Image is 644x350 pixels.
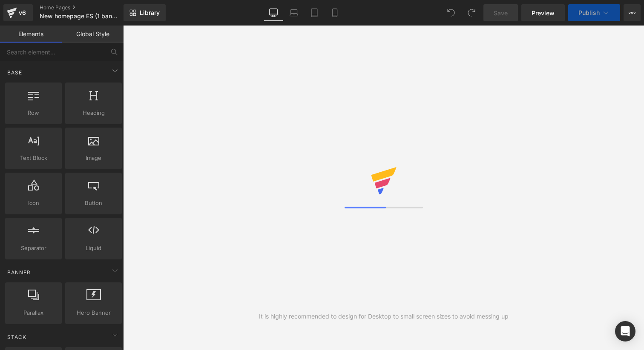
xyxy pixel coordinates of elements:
span: Library [140,9,160,17]
span: Banner [6,268,32,276]
span: Liquid [68,244,119,253]
button: Undo [443,4,460,21]
a: Laptop [284,4,304,21]
a: Tablet [304,4,325,21]
span: Publish [578,9,600,16]
span: Base [6,68,23,77]
a: v6 [3,4,33,21]
span: Heading [68,108,119,117]
span: Text Block [8,154,59,162]
a: Desktop [263,4,284,21]
div: v6 [17,7,28,18]
span: Button [68,199,119,208]
span: Hero Banner [68,308,119,317]
span: Preview [532,9,555,17]
span: Stack [6,333,27,341]
button: More [624,4,641,21]
a: Preview [521,4,565,21]
a: Home Pages [40,4,136,11]
div: It is highly recommended to design for Desktop to small screen sizes to avoid messing up [259,312,509,321]
span: New homepage ES (1 banner) [40,13,120,20]
a: Global Style [62,26,124,43]
span: Icon [8,199,59,208]
span: Parallax [8,308,59,317]
span: Row [8,108,59,117]
span: Separator [8,244,59,253]
button: Redo [463,4,480,21]
a: New Library [124,4,166,21]
button: Publish [568,4,620,21]
div: Open Intercom Messenger [615,321,635,341]
span: Image [68,154,119,162]
span: Save [494,9,508,17]
a: Mobile [325,4,345,21]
